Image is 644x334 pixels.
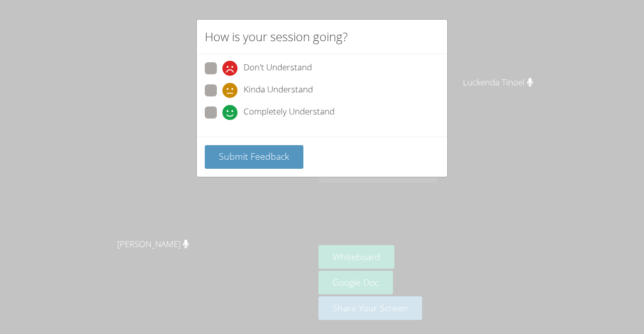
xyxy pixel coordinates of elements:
[244,105,335,120] span: Completely Understand
[205,145,303,169] button: Submit Feedback
[205,28,348,46] h2: How is your session going?
[219,150,289,162] span: Submit Feedback
[244,61,312,76] span: Don't Understand
[244,83,313,98] span: Kinda Understand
